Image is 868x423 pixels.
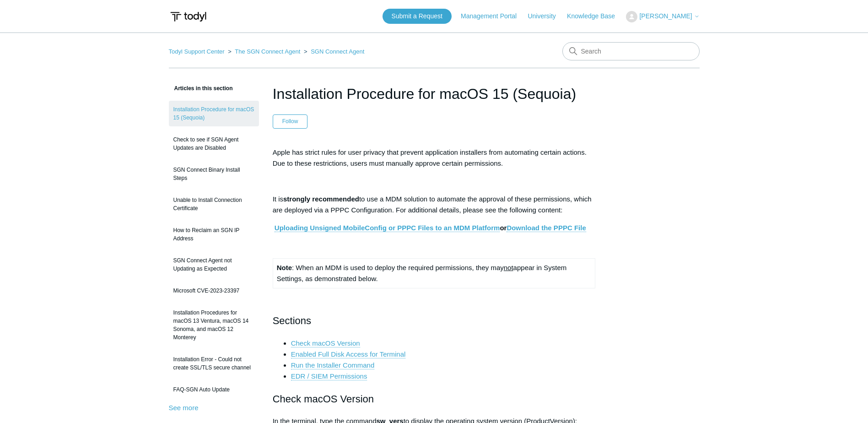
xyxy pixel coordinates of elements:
[169,381,259,398] a: FAQ-SGN Auto Update
[169,252,259,277] a: SGN Connect Agent not Updating as Expected
[169,48,226,55] li: Todyl Support Center
[273,313,596,329] h2: Sections
[383,9,452,24] a: Submit a Request
[169,161,259,187] a: SGN Connect Binary Install Steps
[226,48,302,55] li: The SGN Connect Agent
[291,350,406,358] a: Enabled Full Disk Access for Terminal
[291,361,375,369] a: Run the Installer Command
[273,194,596,216] p: It is to use a MDM solution to automate the approval of these permissions, which are deployed via...
[235,48,300,55] a: The SGN Connect Agent
[639,12,692,20] span: [PERSON_NAME]
[275,224,500,232] a: Uploading Unsigned MobileConfig or PPPC Files to an MDM Platform
[302,48,364,55] li: SGN Connect Agent
[291,339,360,347] a: Check macOS Version
[169,304,259,346] a: Installation Procedures for macOS 13 Ventura, macOS 14 Sonoma, and macOS 12 Monterey
[273,258,595,288] td: : When an MDM is used to deploy the required permissions, they may appear in System Settings, as ...
[626,11,699,22] button: [PERSON_NAME]
[507,224,586,232] a: Download the PPPC File
[273,391,596,407] h2: Check macOS Version
[275,224,586,232] strong: or
[311,48,364,55] a: SGN Connect Agent
[169,222,259,247] a: How to Reclaim an SGN IP Address
[567,11,624,21] a: Knowledge Base
[169,101,259,126] a: Installation Procedure for macOS 15 (Sequoia)
[528,11,565,21] a: University
[283,195,359,203] strong: strongly recommended
[291,372,367,380] a: EDR / SIEM Permissions
[169,131,259,157] a: Check to see if SGN Agent Updates are Disabled
[273,114,308,128] button: Follow Article
[504,264,513,271] span: not
[273,83,596,105] h1: Installation Procedure for macOS 15 (Sequoia)
[169,48,225,55] a: Todyl Support Center
[169,404,199,412] a: See more
[273,147,596,169] p: Apple has strict rules for user privacy that prevent application installers from automating certa...
[169,351,259,376] a: Installation Error - Could not create SSL/TLS secure channel
[169,85,233,92] span: Articles in this section
[169,282,259,299] a: Microsoft CVE-2023-23397
[562,42,700,60] input: Search
[169,8,208,25] img: Todyl Support Center Help Center home page
[461,11,526,21] a: Management Portal
[277,264,292,271] strong: Note
[169,191,259,217] a: Unable to Install Connection Certificate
